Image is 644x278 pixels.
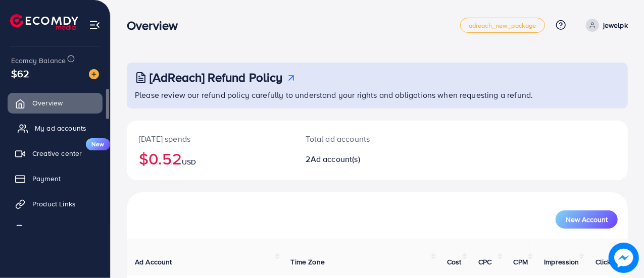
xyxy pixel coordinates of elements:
[582,19,628,32] a: jewelpk
[135,257,172,267] span: Ad Account
[32,148,82,158] span: Creative center
[11,66,29,81] span: $62
[556,210,618,229] button: New Account
[182,157,196,167] span: USD
[469,22,536,29] span: adreach_new_package
[11,55,66,66] span: Ecomdy Balance
[10,14,78,30] img: logo
[566,216,608,223] span: New Account
[596,257,615,267] span: Clicks
[447,257,462,267] span: Cost
[609,243,639,273] img: image
[127,18,186,33] h3: Overview
[32,199,76,209] span: Product Links
[150,70,283,85] h3: [AdReach] Refund Policy
[86,138,110,150] span: New
[139,133,282,145] p: [DATE] spends
[311,153,360,164] span: Ad account(s)
[8,219,103,239] a: Billing
[35,123,86,133] span: My ad accounts
[306,133,407,145] p: Total ad accounts
[514,257,528,267] span: CPM
[8,169,103,189] a: Payment
[139,149,282,168] h2: $0.52
[8,143,103,163] a: Creative centerNew
[460,18,545,33] a: adreach_new_package
[8,194,103,214] a: Product Links
[544,257,579,267] span: Impression
[478,257,491,267] span: CPC
[32,224,53,234] span: Billing
[32,98,63,108] span: Overview
[603,19,628,31] p: jewelpk
[306,154,407,164] h2: 2
[8,93,103,113] a: Overview
[89,69,99,79] img: image
[32,174,61,184] span: Payment
[89,19,101,31] img: menu
[8,118,103,138] a: My ad accounts
[291,257,325,267] span: Time Zone
[135,89,622,101] p: Please review our refund policy carefully to understand your rights and obligations when requesti...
